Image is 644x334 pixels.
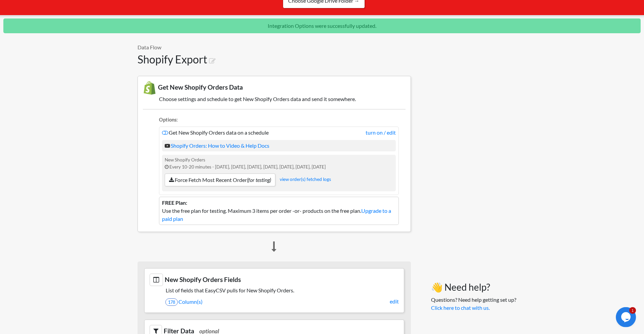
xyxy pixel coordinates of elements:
h5: List of fields that EasyCSV pulls for New Shopify Orders. [150,287,399,293]
a: view order(s) fetched logs [280,177,331,182]
h1: Shopify Export [138,53,411,66]
a: 178Column(s) [165,296,399,307]
i: (for testing) [247,177,271,183]
div: New Shopify Orders Every 10-20 minutes - [DATE], [DATE], [DATE], [DATE], [DATE], [DATE], [DATE] [162,155,396,191]
h5: Choose settings and schedule to get New Shopify Orders data and send it somewhere. [143,96,406,102]
a: Force Fetch Most Recent Order(for testing) [165,174,275,186]
a: Upgrade to a paid plan [162,207,391,222]
p: Integration Options were successfully updated. [3,18,641,33]
a: edit [390,297,399,305]
li: Use the free plan for testing. Maximum 3 items per order -or- products on the free plan. [159,197,399,225]
h3: New Shopify Orders Fields [150,274,399,286]
li: Get New Shopify Orders data on a schedule [159,127,399,195]
iframe: chat widget [616,307,637,327]
a: Shopify Orders: How to Video & Help Docs [165,142,269,149]
h3: Get New Shopify Orders Data [143,81,406,95]
h3: 👋 Need help? [431,282,516,293]
img: New Shopify Orders [143,81,156,95]
a: Click here to chat with us. [431,304,490,311]
p: Questions? Need help getting set up? [431,296,516,312]
p: Data Flow [138,43,411,51]
b: FREE Plan: [162,199,187,206]
li: Options: [159,116,399,125]
a: turn on / edit [366,129,396,137]
span: 178 [165,298,178,306]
